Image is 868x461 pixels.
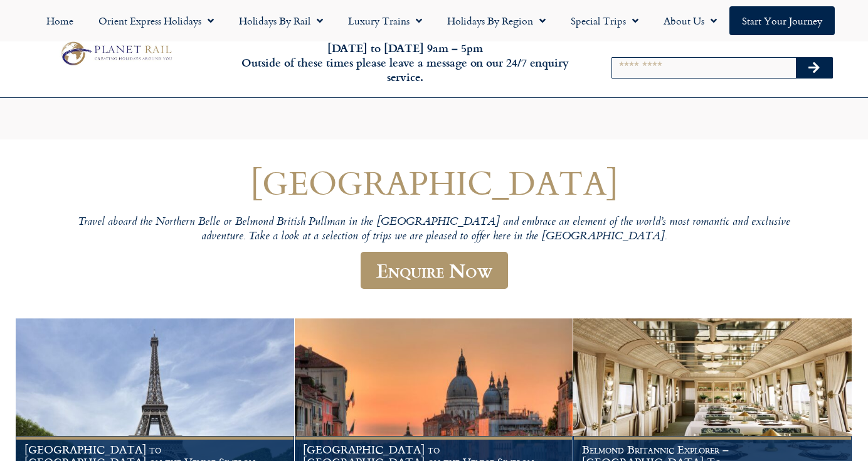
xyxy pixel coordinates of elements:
[435,6,558,35] a: Holidays by Region
[336,6,435,35] a: Luxury Trains
[6,6,862,35] nav: Menu
[796,58,832,78] button: Search
[226,6,336,35] a: Holidays by Rail
[651,6,729,35] a: About Us
[56,39,175,68] img: Planet Rail Train Holidays Logo
[86,6,226,35] a: Orient Express Holidays
[34,6,86,35] a: Home
[58,215,810,245] p: Travel aboard the Northern Belle or Belmond British Pullman in the [GEOGRAPHIC_DATA] and embrace ...
[361,252,508,289] a: Enquire Now
[235,41,576,85] h6: [DATE] to [DATE] 9am – 5pm Outside of these times please leave a message on our 24/7 enquiry serv...
[729,6,835,35] a: Start your Journey
[558,6,651,35] a: Special Trips
[58,164,810,201] h1: [GEOGRAPHIC_DATA]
